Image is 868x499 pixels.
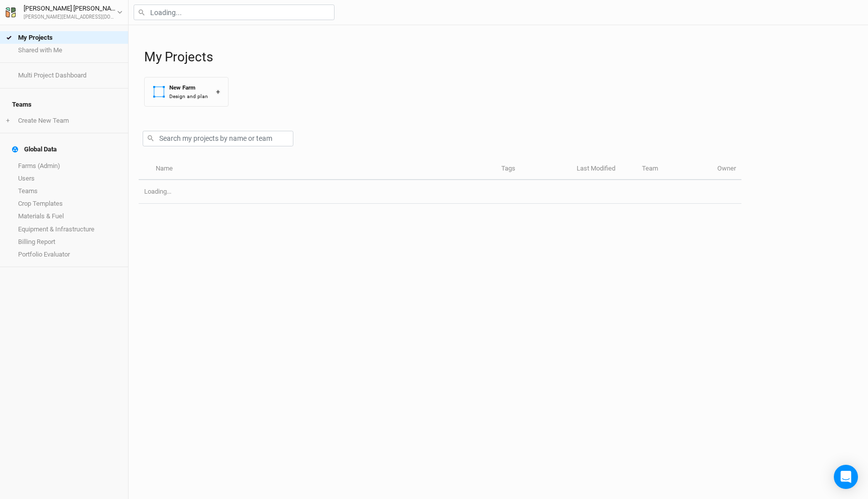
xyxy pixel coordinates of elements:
div: + [216,87,220,97]
th: Last Modified [571,158,636,180]
div: Open Intercom Messenger [834,465,858,489]
div: Global Data [12,145,57,153]
div: [PERSON_NAME] [PERSON_NAME] [24,4,117,14]
div: [PERSON_NAME][EMAIL_ADDRESS][DOMAIN_NAME] [24,14,117,21]
h4: Teams [6,95,122,115]
button: New FarmDesign and plan+ [144,77,229,107]
div: Design and plan [169,93,208,100]
div: New Farm [169,84,208,92]
th: Team [636,158,712,180]
input: Search my projects by name or team [143,131,293,146]
td: Loading... [139,180,741,204]
h1: My Projects [144,49,858,65]
th: Owner [712,158,741,180]
span: + [6,117,10,125]
button: [PERSON_NAME] [PERSON_NAME][PERSON_NAME][EMAIL_ADDRESS][DOMAIN_NAME] [5,3,123,21]
input: Loading... [134,5,335,20]
th: Tags [496,158,571,180]
th: Name [150,158,495,180]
